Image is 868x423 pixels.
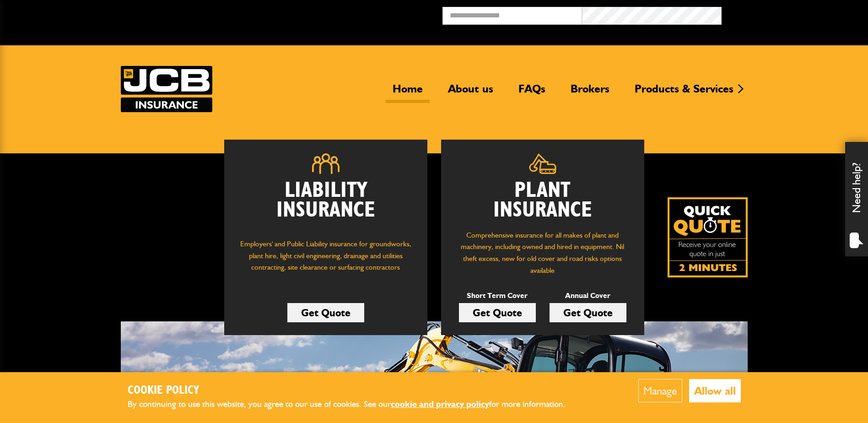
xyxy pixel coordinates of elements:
[455,229,631,276] p: Comprehensive insurance for all makes of plant and machinery, including owned and hired in equipm...
[512,82,552,103] a: FAQs
[722,7,861,21] button: Broker Login
[550,290,626,302] p: Annual Cover
[564,82,616,103] a: Brokers
[238,238,414,282] p: Employers' and Public Liability insurance for groundworks, plant hire, light civil engineering, d...
[391,399,489,409] a: cookie and privacy policy
[550,303,626,322] a: Get Quote
[459,290,536,302] p: Short Term Cover
[845,142,868,256] div: Need help?
[459,303,536,322] a: Get Quote
[689,379,741,402] button: Allow all
[455,181,631,220] h2: Plant Insurance
[287,303,364,322] a: Get Quote
[128,384,581,398] h2: Cookie Policy
[386,82,430,103] a: Home
[128,397,581,412] p: By continuing to use this website, you agree to our use of cookies. See our for more information.
[628,82,740,103] a: Products & Services
[668,197,748,277] img: Quick Quote
[638,379,682,402] button: Manage
[121,66,212,112] a: JCB Insurance Services
[668,197,748,277] a: Get your insurance quote isn just 2-minutes
[441,82,500,103] a: About us
[238,181,414,229] h2: Liability Insurance
[121,66,212,112] img: JCB Insurance Services logo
